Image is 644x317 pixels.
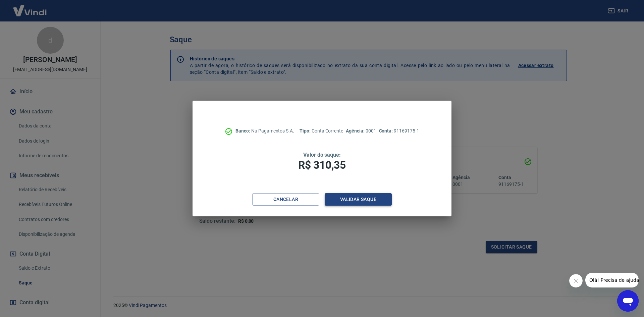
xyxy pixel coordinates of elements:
[4,5,56,10] span: Olá! Precisa de ajuda?
[252,193,319,206] button: Cancelar
[325,193,392,206] button: Validar saque
[379,128,394,134] span: Conta:
[235,128,251,134] span: Banco:
[569,274,583,287] iframe: Fechar mensagem
[617,290,639,312] iframe: Botão para abrir a janela de mensagens
[235,127,294,135] p: Nu Pagamentos S.A.
[300,128,312,134] span: Tipo:
[346,127,376,135] p: 0001
[379,127,419,135] p: 91169175-1
[303,152,341,158] span: Valor do saque:
[585,273,639,287] iframe: Mensagem da empresa
[298,159,346,171] span: R$ 310,35
[346,128,366,134] span: Agência:
[300,127,343,135] p: Conta Corrente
